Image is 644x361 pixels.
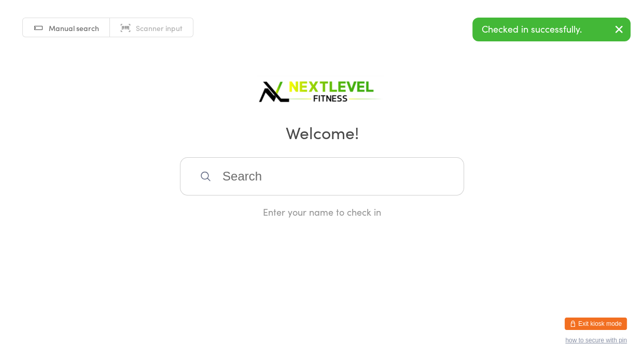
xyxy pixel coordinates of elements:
input: Search [180,157,464,195]
h2: Welcome! [10,121,634,144]
div: Checked in successfully. [472,18,631,41]
button: how to secure with pin [565,337,627,344]
div: Enter your name to check in [180,205,464,218]
span: Manual search [49,23,99,33]
button: Exit kiosk mode [565,318,627,330]
img: Next Level Fitness [257,72,387,106]
span: Scanner input [136,23,183,33]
